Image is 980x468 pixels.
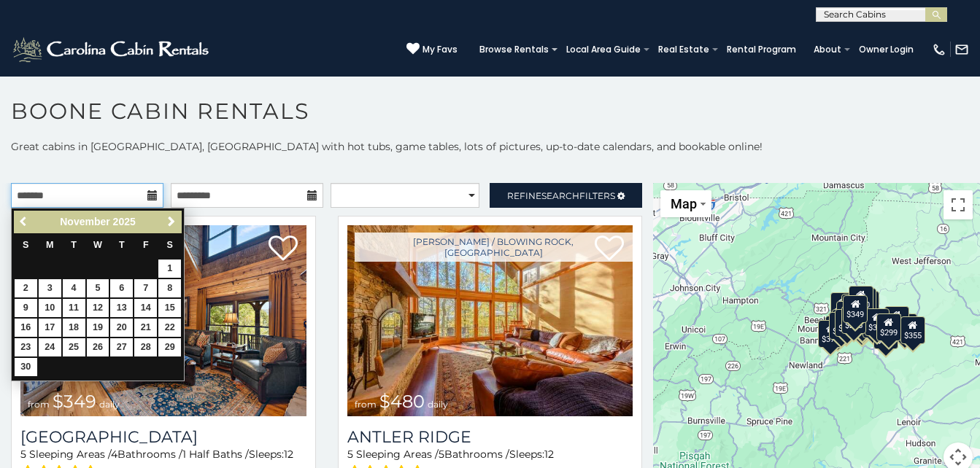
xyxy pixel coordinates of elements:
span: November [60,216,109,227]
span: Thursday [119,240,125,250]
span: 5 [20,448,26,461]
a: [GEOGRAPHIC_DATA] [20,427,306,447]
span: Friday [143,240,149,250]
a: 18 [63,319,85,337]
span: Monday [46,240,54,250]
a: 19 [87,319,109,337]
div: $375 [819,320,844,348]
a: 28 [134,338,157,356]
a: RefineSearchFilters [490,183,642,208]
a: 21 [134,319,157,337]
span: 12 [544,448,554,461]
span: 5 [347,448,353,461]
a: Real Estate [651,39,717,60]
a: 23 [15,338,37,356]
h3: Diamond Creek Lodge [20,427,306,447]
a: 1 [158,260,181,278]
a: 14 [134,299,157,317]
span: Wednesday [93,240,102,250]
button: Toggle fullscreen view [944,190,973,219]
a: 8 [158,279,181,297]
a: [PERSON_NAME] / Blowing Rock, [GEOGRAPHIC_DATA] [355,233,633,262]
img: White-1-2.png [11,35,213,64]
a: 26 [87,338,109,356]
a: Antler Ridge from $480 daily [347,225,633,416]
a: 25 [63,338,85,356]
a: 30 [15,358,37,376]
img: mail-regular-white.png [954,42,969,57]
span: Sunday [23,240,28,250]
span: Search [541,190,579,201]
a: Local Area Guide [559,39,648,60]
a: 16 [15,319,37,337]
div: $395 [835,309,860,337]
div: $930 [884,306,909,334]
div: $380 [865,308,890,336]
a: 5 [87,279,109,297]
span: from [355,399,377,410]
a: 12 [87,299,109,317]
span: $349 [53,391,96,412]
a: Owner Login [852,39,921,60]
div: $225 [842,306,867,334]
div: $320 [849,286,873,313]
span: daily [428,399,448,410]
a: 13 [110,299,133,317]
a: 20 [110,319,133,337]
span: from [28,399,50,410]
span: 12 [284,448,293,461]
span: 2025 [113,216,136,227]
a: 7 [134,279,157,297]
span: Next [166,216,177,227]
a: 2 [15,279,37,297]
a: 29 [158,338,181,356]
a: Antler Ridge [347,427,633,447]
a: Rental Program [719,39,803,60]
div: $355 [900,316,925,344]
a: Browse Rentals [472,39,556,60]
a: 22 [158,319,181,337]
span: Tuesday [71,240,77,250]
img: Antler Ridge [347,225,633,416]
a: Add to favorites [269,234,298,265]
img: phone-regular-white.png [932,42,946,57]
a: 27 [110,338,133,356]
span: Previous [18,216,30,227]
a: My Favs [406,42,458,57]
a: 24 [39,338,61,356]
span: Saturday [167,240,173,250]
span: My Favs [423,43,458,56]
a: Previous [15,213,34,231]
button: Change map style [660,190,711,217]
span: Map [671,196,697,211]
a: 9 [15,299,37,317]
a: About [806,39,849,60]
span: 5 [439,448,444,461]
a: Next [162,213,180,231]
div: $325 [830,312,854,340]
span: 4 [111,448,117,461]
a: 6 [110,279,133,297]
a: 10 [39,299,61,317]
a: 17 [39,319,61,337]
div: $299 [876,313,901,341]
a: 3 [39,279,61,297]
span: $480 [379,391,425,412]
div: $635 [830,292,855,320]
span: daily [99,399,120,410]
span: 1 Half Baths / [182,448,249,461]
span: Refine Filters [507,190,615,201]
a: 4 [63,279,85,297]
a: 11 [63,299,85,317]
div: $349 [843,295,868,323]
a: 15 [158,299,181,317]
